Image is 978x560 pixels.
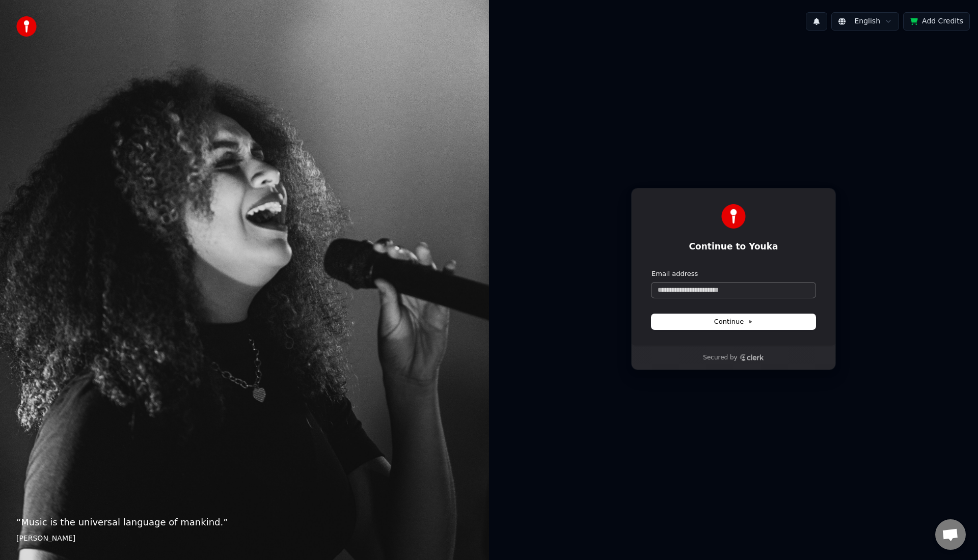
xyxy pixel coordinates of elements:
[651,314,816,329] button: Continue
[651,269,698,278] label: Email address
[903,12,970,31] button: Add Credits
[16,534,473,544] footer: [PERSON_NAME]
[721,204,746,229] img: Youka
[703,354,737,362] p: Secured by
[651,241,816,253] h1: Continue to Youka
[16,16,37,37] img: youka
[935,519,966,550] a: Open chat
[16,515,473,529] p: “ Music is the universal language of mankind. ”
[740,354,764,361] a: Clerk logo
[714,317,753,326] span: Continue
